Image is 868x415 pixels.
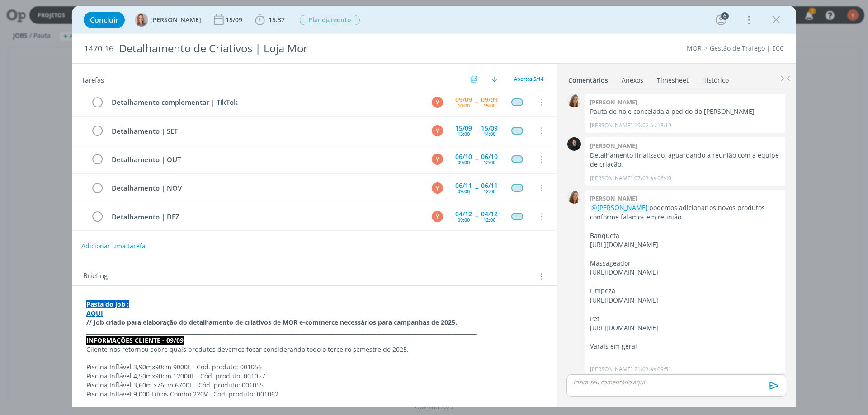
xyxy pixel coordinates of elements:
[455,182,472,189] div: 06/11
[86,363,543,372] p: Piscina Inflável 3,90mx90cm 9000L - Cód. produto: 001056
[702,72,729,85] a: Histórico
[481,154,498,160] div: 06/10
[483,131,495,136] div: 14:00
[108,97,423,108] div: Detalhamento complementar | TikTok
[432,211,443,222] div: Y
[590,151,781,169] p: Detalhamento finalizado, aguardando a reunião com a equipe de criação.
[721,12,729,20] div: 6
[590,296,781,305] p: [URL][DOMAIN_NAME]
[590,194,637,202] b: [PERSON_NAME]
[483,160,495,165] div: 12:00
[430,153,444,166] button: Y
[458,131,470,136] div: 13:00
[481,125,498,131] div: 15/09
[475,185,478,191] span: --
[475,156,478,163] span: --
[84,12,125,28] button: Concluir
[81,74,104,84] span: Tarefas
[86,318,457,326] strong: // Job criado para elaboração do detalhamento de criativos de MOR e-commerce necessários para cam...
[567,190,581,204] img: V
[687,44,702,52] a: MOR
[150,17,201,23] span: [PERSON_NAME]
[299,14,360,26] button: Planejamento
[590,98,637,106] b: [PERSON_NAME]
[86,336,184,345] strong: INFORMAÇÕES CLIENTE - 09/09
[458,217,470,222] div: 09:00
[86,381,543,390] p: Piscina Inflável 3,60m x76cm 6700L - Cód. produto: 001055
[656,72,689,85] a: Timesheet
[481,182,498,189] div: 06/11
[86,309,103,317] a: AQUI
[590,107,781,116] p: Pauta de hoje concelada a pedido do [PERSON_NAME]
[432,154,443,165] div: Y
[492,76,497,82] img: arrow-down.svg
[590,240,781,249] p: [URL][DOMAIN_NAME]
[86,345,543,354] p: Cliente nos retornou sobre quais produtos devemos focar considerando todo o terceiro semestre de ...
[108,211,423,223] div: Detalhamento | DEZ
[430,124,444,137] button: Y
[430,210,444,223] button: Y
[590,342,781,351] p: Varais em geral
[590,286,781,295] p: Limpeza
[591,203,648,212] span: @[PERSON_NAME]
[90,16,118,23] span: Concluir
[590,365,632,373] p: [PERSON_NAME]
[108,126,423,137] div: Detalhamento | SET
[86,300,129,308] strong: Pasta do job :
[458,160,470,165] div: 09:00
[590,268,781,277] p: [URL][DOMAIN_NAME]
[483,103,495,108] div: 15:00
[300,15,360,25] span: Planejamento
[634,121,671,130] span: 19/02 às 13:19
[481,97,498,103] div: 09/09
[481,211,498,217] div: 04/12
[475,127,478,134] span: --
[455,154,472,160] div: 06/10
[226,17,244,23] div: 15/09
[590,323,781,332] p: [URL][DOMAIN_NAME]
[475,213,478,219] span: --
[432,125,443,136] div: Y
[81,238,146,254] button: Adicionar uma tarefa
[590,203,781,222] p: podemos adicionar os novos produtos conforme falamos em reunião
[135,13,148,27] img: A
[483,217,495,222] div: 12:00
[590,259,781,268] p: Massageador
[475,99,478,105] span: --
[84,44,113,54] span: 1470.16
[567,137,581,151] img: C
[430,181,444,195] button: Y
[269,15,285,24] span: 15:37
[590,231,781,240] p: Banqueta
[590,174,632,182] p: [PERSON_NAME]
[72,6,796,407] div: dialog
[458,103,470,108] div: 10:00
[108,182,423,194] div: Detalhamento | NOV
[86,390,543,399] p: Piscina Inflável 9.000 Litros Combo 220V - Cód. produto: 001062
[590,314,781,323] p: Pet
[590,141,637,149] b: [PERSON_NAME]
[622,76,643,85] div: Anexos
[135,13,201,27] button: A[PERSON_NAME]
[86,327,477,336] strong: _________________________________________________________________________________________________...
[455,125,472,131] div: 15/09
[568,72,609,85] a: Comentários
[115,37,489,60] div: Detalhamento de Criativos | Loja Mor
[430,95,444,109] button: Y
[455,97,472,103] div: 09/09
[567,94,581,107] img: V
[432,97,443,108] div: Y
[253,13,287,27] button: 15:37
[432,182,443,194] div: Y
[86,372,543,381] p: Piscina Inflável 4,50mx90cm 12000L - Cód. produto: 001057
[458,189,470,194] div: 09:00
[455,211,472,217] div: 04/12
[710,44,784,52] a: Gestão de Tráfego | ECC
[108,154,423,165] div: Detalhamento | OUT
[483,189,495,194] div: 12:00
[83,270,108,282] span: Briefing
[514,75,543,82] span: Abertas 5/14
[590,121,632,130] p: [PERSON_NAME]
[714,13,728,27] button: 6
